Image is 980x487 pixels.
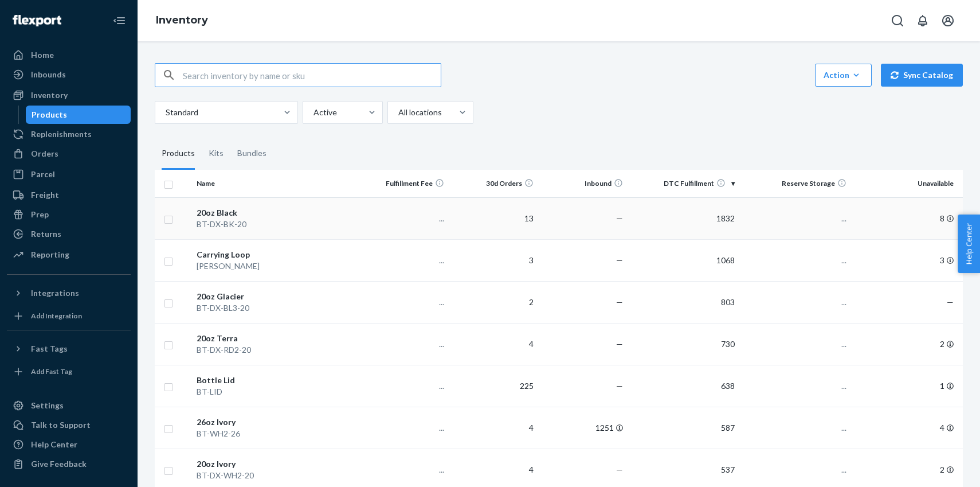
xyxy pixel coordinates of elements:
div: [PERSON_NAME] [197,260,355,272]
img: Flexport logo [13,15,61,26]
td: 1251 [538,407,628,449]
div: 20oz Black [197,207,355,219]
div: Home [31,49,54,61]
td: 4 [449,407,538,449]
div: Action [824,69,863,81]
div: Fast Tags [31,343,68,354]
p: ... [364,297,444,308]
input: All locations [397,107,398,118]
button: Fast Tags [7,340,131,358]
div: Kits [209,138,224,170]
div: Bottle Lid [197,375,355,386]
a: Prep [7,205,131,224]
div: Replenishments [31,128,92,140]
th: Fulfillment Fee [359,170,449,197]
span: — [947,297,954,307]
td: 3 [851,239,963,281]
th: Unavailable [851,170,963,197]
div: Inbounds [31,69,66,80]
td: 587 [628,407,739,449]
div: Give Feedback [31,458,87,470]
button: Help Center [958,215,980,273]
a: Inbounds [7,65,131,84]
span: — [616,255,623,265]
button: Open notifications [911,9,934,32]
input: Active [312,107,313,118]
div: BT-LID [197,386,355,398]
td: 1 [851,365,963,407]
div: Orders [31,148,58,159]
p: ... [744,297,846,308]
div: BT-DX-BK-20 [197,219,355,230]
button: Open account menu [936,9,959,32]
a: Orders [7,145,131,163]
div: 26oz Ivory [197,416,355,428]
p: ... [364,380,444,392]
div: Parcel [31,169,55,180]
td: 8 [851,197,963,239]
td: 13 [449,197,538,239]
td: 4 [851,407,963,449]
td: 1068 [628,239,739,281]
div: BT-DX-RD2-20 [197,344,355,356]
p: ... [364,213,444,224]
button: Integrations [7,284,131,302]
div: Products [162,138,195,170]
span: — [616,213,623,223]
a: Parcel [7,165,131,184]
div: 20oz Glacier [197,291,355,302]
a: Add Integration [7,307,131,325]
th: 30d Orders [449,170,538,197]
div: Settings [31,400,64,411]
th: Inbound [538,170,628,197]
td: 2 [851,323,963,365]
a: Freight [7,186,131,204]
a: Returns [7,225,131,243]
td: 225 [449,365,538,407]
a: Talk to Support [7,416,131,434]
ol: breadcrumbs [147,4,217,37]
a: Help Center [7,435,131,454]
button: Give Feedback [7,455,131,473]
td: 4 [449,323,538,365]
p: ... [744,380,846,392]
span: — [616,339,623,349]
div: BT-WH2-26 [197,428,355,439]
input: Search inventory by name or sku [183,64,441,87]
p: ... [744,338,846,350]
td: 638 [628,365,739,407]
div: Talk to Support [31,419,91,431]
p: ... [364,255,444,266]
a: Reporting [7,246,131,264]
button: Action [815,64,872,87]
div: Returns [31,228,61,240]
div: Add Integration [31,311,82,321]
a: Inventory [7,86,131,104]
th: DTC Fulfillment [628,170,739,197]
div: Reporting [31,249,69,260]
div: Freight [31,189,59,201]
p: ... [364,422,444,434]
button: Sync Catalog [881,64,963,87]
button: Open Search Box [886,9,909,32]
div: Integrations [31,287,79,299]
div: Carrying Loop [197,249,355,260]
span: — [616,465,623,474]
div: Bundles [237,138,266,170]
a: Settings [7,396,131,415]
p: ... [744,255,846,266]
a: Products [26,106,131,124]
th: Name [192,170,359,197]
td: 730 [628,323,739,365]
div: 20oz Ivory [197,458,355,470]
a: Home [7,46,131,64]
a: Replenishments [7,125,131,143]
p: ... [744,213,846,224]
td: 3 [449,239,538,281]
span: — [616,297,623,307]
p: ... [364,338,444,350]
td: 1832 [628,197,739,239]
button: Close Navigation [108,9,131,32]
div: Add Fast Tag [31,367,72,376]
